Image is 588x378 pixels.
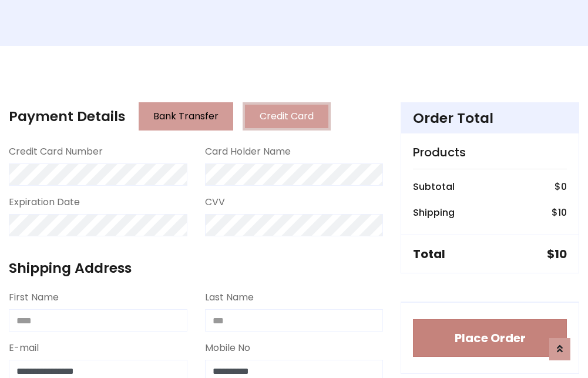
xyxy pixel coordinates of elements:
[558,206,567,219] span: 10
[413,207,455,218] h6: Shipping
[205,290,254,305] label: Last Name
[9,108,125,125] h4: Payment Details
[9,145,103,159] label: Credit Card Number
[413,319,567,357] button: Place Order
[555,181,567,192] h6: $
[205,195,225,209] label: CVV
[413,247,445,261] h5: Total
[561,180,567,193] span: 0
[243,102,331,131] button: Credit Card
[413,110,567,126] h4: Order Total
[555,246,567,262] span: 10
[139,102,233,131] button: Bank Transfer
[413,181,455,192] h6: Subtotal
[547,247,567,261] h5: $
[413,145,567,159] h5: Products
[205,341,250,355] label: Mobile No
[205,145,291,159] label: Card Holder Name
[9,290,59,305] label: First Name
[552,207,567,218] h6: $
[9,260,383,276] h4: Shipping Address
[9,341,39,355] label: E-mail
[9,195,80,209] label: Expiration Date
